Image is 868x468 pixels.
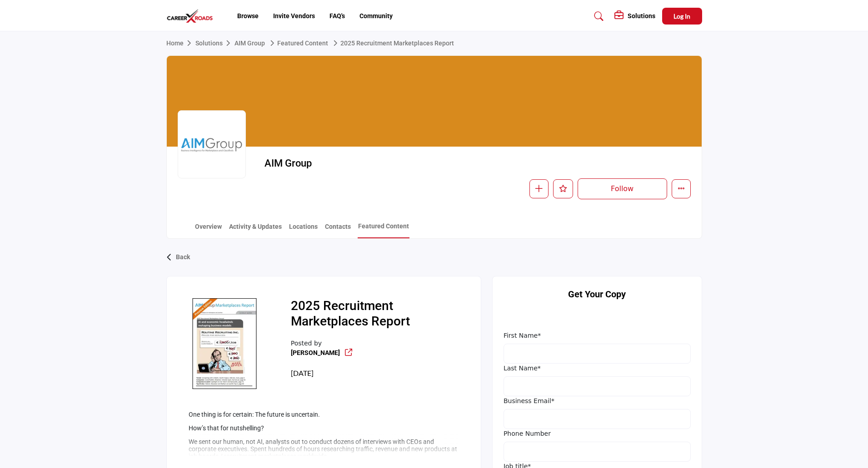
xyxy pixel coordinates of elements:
[504,287,691,301] h2: Get Your Copy
[291,298,459,332] h2: 2025 Recruitment Marketplaces Report
[189,424,459,432] p: How’s that for nutshelling?
[504,429,551,438] label: Phone Number
[179,298,270,389] img: No Feature content logo
[291,339,366,379] div: Posted by
[264,158,514,169] h2: AIM Group
[267,39,328,47] a: Featured Content
[673,12,690,20] span: Log In
[166,39,195,47] a: Home
[291,369,314,377] span: [DATE]
[195,39,234,47] a: Solutions
[166,9,218,24] img: site Logo
[504,364,541,373] label: Last Name*
[330,39,454,47] a: 2025 Recruitment Marketplaces Report
[229,222,282,238] a: Activity & Updates
[662,8,702,25] button: Log In
[195,222,222,238] a: Overview
[189,411,459,418] p: One thing is for certain: The future is uncertain.
[585,9,609,24] a: Search
[672,179,691,198] button: More details
[553,179,573,198] button: Like
[504,331,541,340] label: First Name*
[359,12,393,20] a: Community
[504,344,691,364] input: First Name
[504,409,691,429] input: Business Email
[176,249,190,266] p: Back
[324,222,351,238] a: Contacts
[189,438,459,460] p: We sent our human, not AI, analysts out to conduct dozens of interviews with CEOs and corporate e...
[504,376,691,396] input: Last Name
[291,348,340,358] b: Redirect to company listing - advanced-interactive-media-group-aim
[234,39,265,47] a: AIM Group
[289,222,318,238] a: Locations
[291,349,340,356] a: [PERSON_NAME]
[273,12,315,20] a: Invite Vendors
[628,12,655,20] h5: Solutions
[504,442,691,462] input: Phone Number
[329,12,345,20] a: FAQ's
[358,222,409,238] a: Featured Content
[237,12,259,20] a: Browse
[504,396,554,406] label: Business Email*
[614,11,655,22] div: Solutions
[578,178,667,199] button: Follow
